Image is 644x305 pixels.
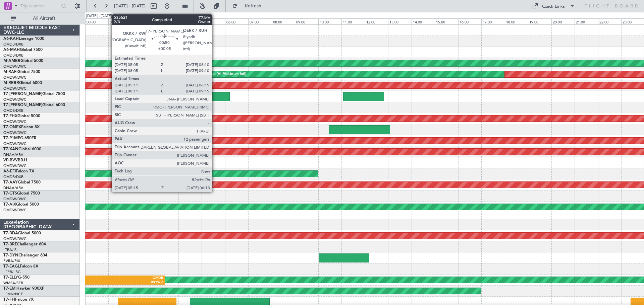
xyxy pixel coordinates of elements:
span: T7-AAY [3,180,18,184]
span: T7-BDA [3,231,18,235]
a: T7-BDAGlobal 5000 [3,231,41,235]
a: LFPB/LBG [3,270,21,275]
span: T7-DYN [3,253,18,257]
span: M-RAFI [3,70,17,74]
a: M-AMBRGlobal 5000 [3,59,43,63]
div: 16:00 [458,18,481,24]
div: 15:00 [435,18,458,24]
a: EVRA/RIX [3,258,20,263]
div: 14:00 [412,18,435,24]
a: A6-EFIFalcon 7X [3,169,34,173]
div: 13:00 [388,18,411,24]
span: All Aircraft [17,16,71,21]
span: T7-EAGL [3,264,20,269]
a: A6-KAHLineage 1000 [3,37,44,41]
a: OMDW/DWC [3,236,26,241]
a: T7-GTSGlobal 7500 [3,192,40,196]
span: T7-XAN [3,147,18,151]
span: Refresh [239,4,267,8]
span: A6-KAH [3,37,19,41]
div: 20:00 [551,18,575,24]
div: 09:00 [295,18,318,24]
div: Quick Links [542,3,565,10]
a: T7-FHXGlobal 5000 [3,114,40,118]
a: OMDW/DWC [3,163,26,168]
a: OMDW/DWC [3,141,26,146]
a: OMDB/DXB [3,42,23,47]
a: T7-ONEXFalcon 8X [3,125,40,129]
a: T7-[PERSON_NAME]Global 6000 [3,103,65,107]
a: LTBA/ISL [3,247,18,252]
a: T7-P1MPG-650ER [3,136,37,140]
div: 17:00 [481,18,504,24]
div: 10:00 [318,18,341,24]
a: LFMN/NCE [3,292,23,297]
div: 08:00 [272,18,295,24]
button: Quick Links [529,1,578,11]
div: 04:00 [178,18,202,24]
span: T7-[PERSON_NAME] [3,103,42,107]
div: OMDB [74,276,163,281]
div: 02:00 [132,18,155,24]
a: VP-BVVBBJ1 [3,158,28,162]
a: DNAA/ABV [3,185,23,190]
a: M-RAFIGlobal 7500 [3,70,40,74]
div: 22:00 [598,18,621,24]
span: T7-FHX [3,114,17,118]
a: OMDW/DWC [3,97,26,102]
div: [DATE] - [DATE] [86,13,112,19]
input: Trip Number [20,1,59,11]
button: All Aircraft [7,13,73,24]
span: T7-ONEX [3,125,21,129]
div: 03:26 Z [74,280,163,285]
a: OMDW/DWC [3,64,26,69]
div: 11:00 [341,18,365,24]
a: DNAA/ABV [3,152,23,157]
a: OMDW/DWC [3,119,26,124]
div: 12:00 [365,18,388,24]
span: A6-EFI [3,169,16,173]
span: M-AMBR [3,59,20,63]
span: A6-MAH [3,48,20,52]
a: OMDB/DXB [3,53,23,58]
a: T7-EAGLFalcon 8X [3,264,38,269]
a: OMDW/DWC [3,130,26,135]
span: T7-AIX [3,203,16,207]
a: OMDW/DWC [3,86,26,91]
span: T7-FFI [3,298,15,302]
a: T7-EMIHawker 900XP [3,287,44,291]
div: 01:00 [108,18,131,24]
span: T7-GTS [3,192,17,196]
span: M-RRRR [3,81,19,85]
div: 06:00 [225,18,248,24]
div: 18:00 [505,18,528,24]
div: 21:00 [575,18,598,24]
a: T7-FFIFalcon 7X [3,298,34,302]
a: T7-XANGlobal 6000 [3,147,41,151]
span: T7-P1MP [3,136,20,140]
div: 07:00 [248,18,271,24]
div: 00:00 [85,18,108,24]
a: OMDB/DXB [3,174,23,179]
div: 03:00 [155,18,178,24]
a: T7-[PERSON_NAME]Global 7500 [3,92,65,96]
a: OMDW/DWC [3,75,26,80]
div: Planned Maint Dubai (Al Maktoum Intl) [180,69,246,79]
a: M-RRRRGlobal 6000 [3,81,42,85]
a: T7-DYNChallenger 604 [3,253,47,257]
div: 19:00 [528,18,551,24]
span: T7-EMI [3,287,16,291]
a: T7-BREChallenger 604 [3,242,46,246]
a: OMDW/DWC [3,197,26,202]
span: T7-ELLY [3,276,18,280]
span: T7-[PERSON_NAME] [3,92,42,96]
a: WMSA/SZB [3,281,23,286]
span: VP-BVV [3,158,18,162]
button: Refresh [229,1,269,11]
span: T7-BRE [3,242,17,246]
a: A6-MAHGlobal 7500 [3,48,43,52]
div: 05:00 [202,18,225,24]
a: T7-AAYGlobal 7500 [3,180,41,184]
a: OMDW/DWC [3,208,26,213]
span: [DATE] - [DATE] [114,3,146,9]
